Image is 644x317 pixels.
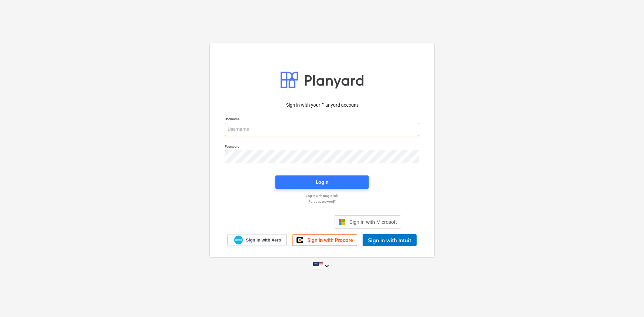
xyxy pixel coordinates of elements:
[307,237,353,243] span: Sign in with Procore
[221,194,423,198] a: Log in with magic link
[227,234,287,246] a: Sign in with Xero
[323,262,331,270] i: keyboard_arrow_down
[275,175,369,189] button: Login
[246,237,281,243] span: Sign in with Xero
[610,285,644,317] iframe: Chat Widget
[225,123,419,136] input: Username
[316,178,328,187] div: Login
[292,234,357,246] a: Sign in with Procore
[239,215,332,229] iframe: Sisselogimine Google'i nupu abil
[349,219,397,225] span: Sign in with Microsoft
[225,117,419,122] p: Username
[234,235,243,245] img: Xero logo
[225,102,419,109] p: Sign in with your Planyard account
[225,144,419,150] p: Password
[338,219,345,225] img: Microsoft logo
[221,199,423,204] a: Forgot password?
